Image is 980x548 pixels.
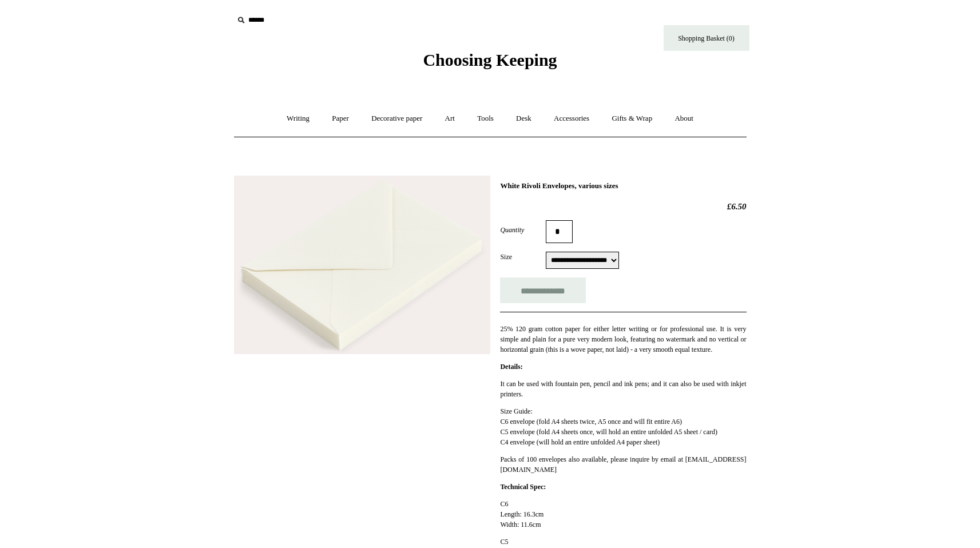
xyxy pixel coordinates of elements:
[322,104,359,134] a: Paper
[500,324,746,355] p: 25% 120 gram cotton paper for either letter writing or for professional use. It is very simple an...
[361,104,433,134] a: Decorative paper
[601,104,662,134] a: Gifts & Wrap
[506,104,542,134] a: Desk
[500,483,546,491] strong: Technical Spec:
[500,201,746,212] h2: £6.50
[543,104,600,134] a: Accessories
[500,363,522,371] strong: Details:
[664,25,749,51] a: Shopping Basket (0)
[500,225,546,235] label: Quantity
[276,104,320,134] a: Writing
[500,406,746,447] p: Size Guide: C6 envelope (fold A4 sheets twice, A5 once and will fit entire A6) C5 envelope (fold ...
[500,499,746,530] p: C6 Length: 16.3cm Width: 11.6cm
[500,252,546,262] label: Size
[423,50,557,69] span: Choosing Keeping
[664,104,704,134] a: About
[423,59,557,67] a: Choosing Keeping
[234,176,490,355] img: White Rivoli Envelopes, various sizes
[435,104,465,134] a: Art
[500,454,746,475] p: Packs of 100 envelopes also available, please inquire by email at [EMAIL_ADDRESS][DOMAIN_NAME]
[500,181,746,190] h1: White Rivoli Envelopes, various sizes
[467,104,504,134] a: Tools
[500,379,746,399] p: It can be used with fountain pen, pencil and ink pens; and it can also be used with inkjet printers.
